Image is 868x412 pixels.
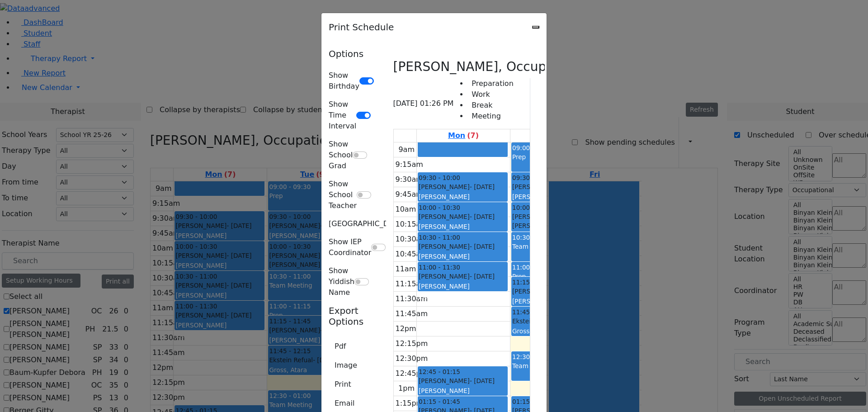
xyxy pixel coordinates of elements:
[329,338,352,355] button: Pdf
[468,100,513,111] li: Break
[512,264,554,271] span: 11:00 - 11:15
[512,203,554,212] span: 10:00 - 10:30
[394,338,430,349] div: 12:15pm
[393,59,590,75] h3: [PERSON_NAME], Occupational
[329,99,356,132] label: Show Time Interval
[419,233,460,242] span: 10:30 - 11:00
[532,26,539,28] button: Close
[394,398,425,409] div: 1:15pm
[512,272,600,281] div: Prep
[470,243,495,250] span: - [DATE]
[394,174,425,185] div: 9:30am
[394,279,430,289] div: 11:15am
[419,252,507,261] div: [PERSON_NAME]
[419,182,507,191] div: [PERSON_NAME]
[419,272,507,281] div: [PERSON_NAME]
[393,98,454,109] span: [DATE] 01:26 PM
[512,278,554,287] span: 11:15 - 11:45
[329,237,371,258] label: Show IEP Coordinator
[394,219,430,230] div: 10:15am
[419,367,460,376] span: 12:45 - 01:15
[419,203,460,212] span: 10:00 - 10:30
[329,376,357,393] button: Print
[470,213,495,220] span: - [DATE]
[512,297,600,306] div: [PERSON_NAME]
[419,292,507,301] div: 2A-4
[329,218,405,229] label: [GEOGRAPHIC_DATA]
[468,111,513,122] li: Meeting
[396,383,416,394] div: 1pm
[396,144,416,155] div: 9am
[512,397,554,406] span: 01:15 - 01:45
[419,212,507,221] div: [PERSON_NAME]
[329,395,360,412] button: Email
[329,357,363,374] button: Image
[512,327,600,336] div: Gross, Atara
[394,189,425,200] div: 9:45am
[512,353,554,360] span: 12:30 - 01:00
[329,70,359,92] label: Show Birthday
[419,222,507,231] div: [PERSON_NAME]
[329,20,394,34] h5: Print Schedule
[329,139,353,171] label: Show School Grad
[329,265,354,298] label: Show Yiddish Name
[512,182,600,191] div: [PERSON_NAME]
[470,273,495,280] span: - [DATE]
[419,376,507,385] div: [PERSON_NAME]
[419,282,507,291] div: [PERSON_NAME]
[512,221,600,240] div: [PERSON_NAME] ([PERSON_NAME])
[512,361,600,370] div: Team Meeting
[394,204,418,215] div: 10am
[512,287,600,296] div: [PERSON_NAME]
[470,377,495,384] span: - [DATE]
[394,368,430,379] div: 12:45pm
[419,397,460,406] span: 01:15 - 01:45
[512,144,554,152] span: 09:00 - 09:30
[394,323,418,334] div: 12pm
[470,183,495,190] span: - [DATE]
[394,234,430,245] div: 10:30am
[329,48,373,59] h5: Options
[419,263,460,272] span: 11:00 - 11:30
[512,212,577,221] span: [PERSON_NAME] UTA
[394,294,430,304] div: 11:30am
[419,386,507,395] div: [PERSON_NAME]
[512,152,600,161] div: Prep
[419,242,507,251] div: [PERSON_NAME]
[394,159,425,170] div: 9:15am
[329,305,373,327] h5: Export Options
[512,242,600,251] div: Team Meeting
[468,78,513,89] li: Preparation
[446,129,481,142] a: September 8, 2025
[468,89,513,100] li: Work
[419,173,460,182] span: 09:30 - 10:00
[512,317,600,326] div: Ekstein Refual
[512,173,554,182] span: 09:30 - 10:00
[467,130,479,141] label: (7)
[419,192,507,201] div: [PERSON_NAME]
[394,249,430,260] div: 10:45am
[512,308,554,317] span: 11:45 - 12:15
[394,264,418,275] div: 11am
[394,308,430,319] div: 11:45am
[394,353,430,364] div: 12:30pm
[512,234,554,241] span: 10:30 - 11:00
[512,192,600,201] div: [PERSON_NAME]
[329,179,357,211] label: Show School Teacher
